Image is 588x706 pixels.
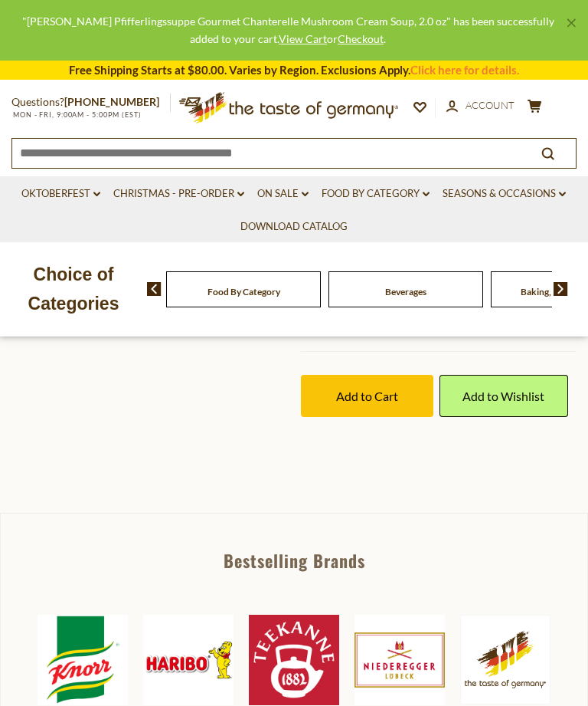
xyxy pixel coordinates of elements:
[279,32,327,45] a: View Cart
[439,375,568,417] a: Add to Wishlist
[240,218,348,235] a: Download Catalog
[446,97,514,114] a: Account
[322,186,430,202] a: Food By Category
[11,93,171,112] p: Questions?
[147,282,162,296] img: previous arrow
[113,186,244,202] a: Christmas - PRE-ORDER
[1,552,587,569] div: Bestselling Brands
[354,615,445,705] img: Niederegger
[257,186,309,202] a: On Sale
[11,110,142,119] span: MON - FRI, 9:00AM - 5:00PM (EST)
[554,282,568,296] img: next arrow
[38,615,128,705] img: Knorr
[249,615,339,705] img: Teekanne
[336,389,398,403] span: Add to Cart
[460,615,550,704] img: The Taste of Germany
[301,375,433,417] button: Add to Cart
[410,63,519,77] a: Click here for details.
[207,286,280,297] a: Food By Category
[21,186,100,202] a: Oktoberfest
[567,18,576,28] a: ×
[64,95,159,108] a: [PHONE_NUMBER]
[465,99,514,111] span: Account
[385,286,426,297] a: Beverages
[338,32,384,45] a: Checkout
[12,12,563,48] div: "[PERSON_NAME] Pfifferlingssuppe Gourmet Chanterelle Mushroom Cream Soup, 2.0 oz" has been succes...
[443,186,566,202] a: Seasons & Occasions
[143,615,234,705] img: Haribo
